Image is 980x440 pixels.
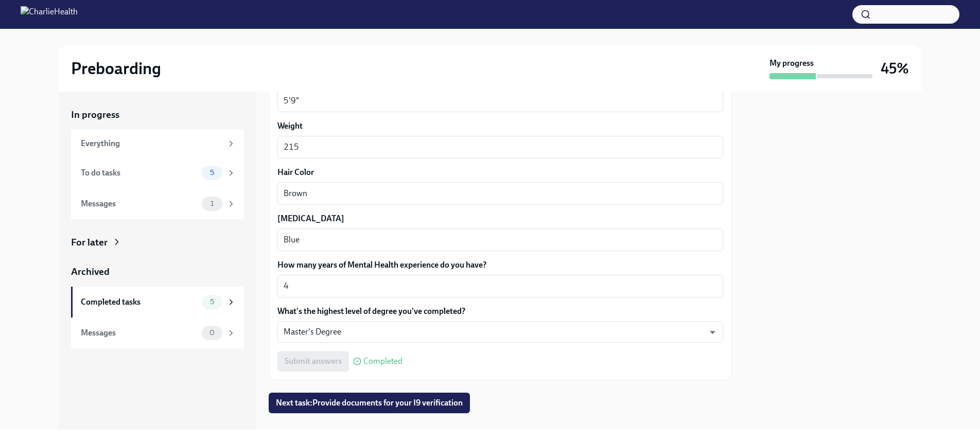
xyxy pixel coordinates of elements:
a: In progress [71,108,244,121]
textarea: 5'9" [284,95,717,107]
a: Archived [71,265,244,278]
h2: Preboarding [71,58,161,79]
div: Messages [81,198,198,209]
div: Everything [81,138,222,149]
textarea: Brown [284,187,717,200]
div: To do tasks [81,167,198,179]
div: For later [71,236,108,249]
textarea: Blue [284,234,717,246]
span: 0 [203,329,221,337]
textarea: 4 [284,280,717,292]
span: Next task : Provide documents for your I9 verification [276,398,463,408]
div: Master's Degree [277,321,723,343]
span: 1 [204,200,220,207]
span: 5 [204,169,220,177]
a: Completed tasks5 [71,287,244,318]
span: 5 [204,298,220,306]
a: Everything [71,130,244,157]
a: For later [71,236,244,249]
span: Completed [363,357,402,365]
label: How many years of Mental Health experience do you have? [277,259,723,271]
label: Weight [277,120,723,132]
a: To do tasks5 [71,157,244,188]
img: CharlieHealth [21,6,78,23]
textarea: 215 [284,141,717,153]
a: Messages1 [71,188,244,219]
label: [MEDICAL_DATA] [277,213,723,224]
label: Hair Color [277,167,723,178]
strong: My progress [769,58,814,69]
div: Messages [81,327,198,339]
div: Completed tasks [81,296,198,308]
button: Next task:Provide documents for your I9 verification [269,393,470,413]
a: Messages0 [71,318,244,348]
h3: 45% [881,59,909,78]
label: What's the highest level of degree you've completed? [277,306,723,317]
